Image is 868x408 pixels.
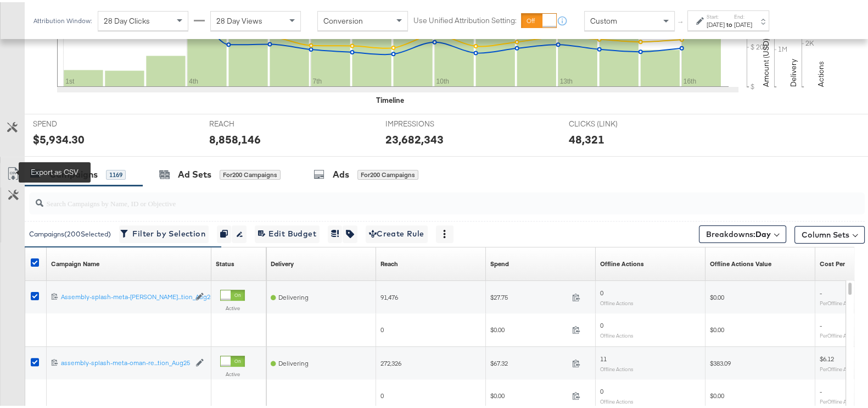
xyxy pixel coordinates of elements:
sub: Per Offline Action [820,330,858,337]
label: Start: [707,11,725,18]
text: Delivery [788,57,798,85]
a: Shows the current state of your Ad Campaign. [216,257,234,266]
div: Spend [490,257,509,266]
button: Breakdowns:Day [699,223,786,241]
span: - [820,319,822,327]
span: Filter by Selection [122,225,205,239]
div: Reach [380,257,398,266]
span: Edit Budget [258,225,316,239]
span: 0 [600,385,603,393]
span: Delivering [278,291,309,299]
button: Column Sets [794,224,865,241]
div: Attribution Window: [33,15,92,23]
strong: to [725,18,734,26]
span: 28 Day Views [216,14,262,24]
div: Campaigns [49,166,98,179]
button: Filter by Selection [119,223,209,241]
span: $0.00 [490,323,568,332]
sub: Per Offline Action [820,396,858,403]
span: IMPRESSIONS [385,117,468,127]
span: $0.00 [710,389,724,398]
sub: Offline Actions [600,363,634,370]
a: The total amount spent to date. [490,257,509,266]
div: for 200 Campaigns [357,168,418,178]
span: $67.32 [490,357,568,365]
div: 23,682,343 [385,129,444,145]
a: The number of people your ad was served to. [380,257,398,266]
span: 0 [600,319,603,327]
div: Ad Sets [178,166,211,179]
div: [DATE] [734,18,752,27]
span: SPEND [33,117,115,127]
label: Use Unified Attribution Setting: [413,13,517,24]
span: ↑ [676,19,686,23]
span: Breakdowns: [706,227,771,238]
b: Day [755,227,771,237]
div: 8,858,146 [209,129,261,145]
div: Ads [333,166,349,179]
sub: Offline Actions [600,297,634,304]
span: $6.12 [820,352,834,361]
span: Conversion [323,14,363,24]
a: Your campaign name. [51,257,99,266]
span: 28 Day Clicks [104,14,150,24]
div: for 200 Campaigns [220,168,281,178]
span: $383.09 [710,357,731,365]
span: 0 [600,286,603,295]
div: $5,934.30 [33,129,85,145]
a: assembly-splash-meta-oman-re...tion_Aug25 [61,356,190,366]
div: Timeline [376,93,404,103]
span: 272,326 [380,357,401,365]
div: Campaign Name [51,257,99,266]
a: Offline Actions. [710,257,771,266]
span: $0.00 [490,389,568,398]
span: 11 [600,352,607,361]
span: Create Rule [369,225,424,239]
a: Assembly-splash-meta-[PERSON_NAME]...tion_Aug25 [61,290,190,300]
label: Active [220,368,245,376]
div: Status [216,257,234,266]
div: 48,321 [568,129,604,145]
sub: Per Offline Action [820,363,858,370]
label: Active [220,302,245,310]
span: Custom [590,14,617,24]
span: 91,476 [380,291,398,299]
label: End: [734,11,752,18]
span: 0 [380,323,384,332]
button: Create Rule [366,223,428,241]
sub: Offline Actions [600,330,634,337]
a: Offline Actions. [600,257,644,266]
span: Delivering [278,357,309,365]
a: Reflects the ability of your Ad Campaign to achieve delivery based on ad states, schedule and bud... [271,257,294,266]
div: Offline Actions [600,257,644,266]
span: - [820,385,822,393]
sub: Per Offline Action [820,297,858,304]
div: 1169 [106,168,126,178]
span: CLICKS (LINK) [568,117,651,127]
span: 0 [380,389,384,398]
div: Delivery [271,257,294,266]
text: Actions [816,59,826,85]
div: Campaigns ( 200 Selected) [29,227,111,237]
button: Edit Budget [255,223,320,241]
span: REACH [209,117,292,127]
input: Search Campaigns by Name, ID or Objective [43,186,789,207]
span: $27.75 [490,291,568,299]
sub: Offline Actions [600,396,634,403]
text: Amount (USD) [761,36,771,85]
div: [DATE] [707,18,725,27]
div: Offline Actions Value [710,257,771,266]
span: $0.00 [710,291,724,299]
div: Assembly-splash-meta-[PERSON_NAME]...tion_Aug25 [61,290,190,299]
span: - [820,286,822,295]
span: $0.00 [710,323,724,332]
